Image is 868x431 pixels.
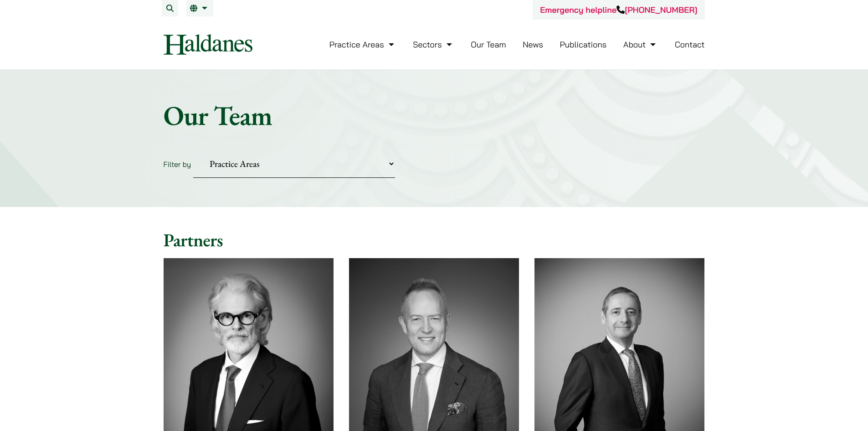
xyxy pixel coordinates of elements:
[560,39,607,50] a: Publications
[471,39,506,50] a: Our Team
[675,39,705,50] a: Contact
[623,39,658,50] a: About
[413,39,454,50] a: Sectors
[164,99,705,132] h1: Our Team
[329,39,396,50] a: Practice Areas
[540,5,697,15] a: Emergency helpline[PHONE_NUMBER]
[164,229,705,251] h2: Partners
[164,160,191,169] label: Filter by
[190,5,210,12] a: EN
[164,34,252,55] img: Logo of Haldanes
[523,39,543,50] a: News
